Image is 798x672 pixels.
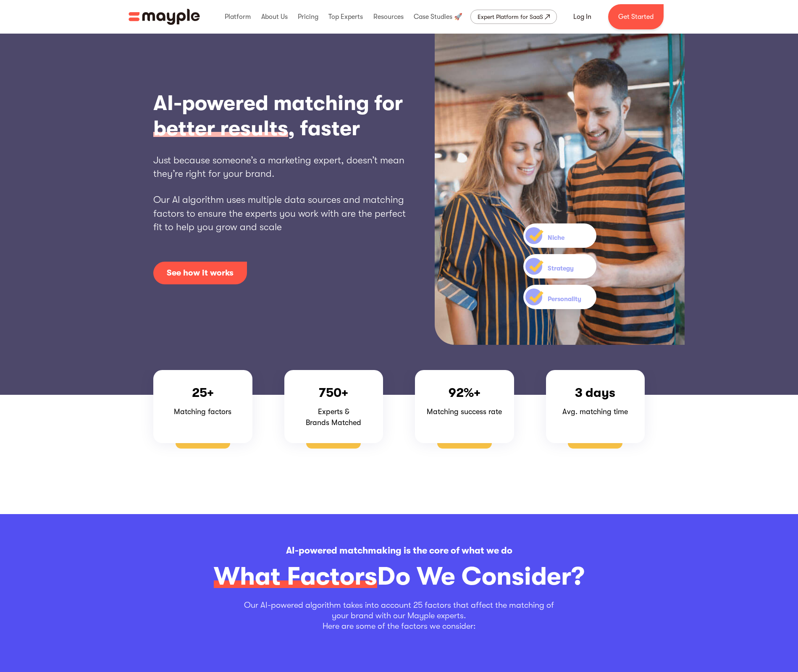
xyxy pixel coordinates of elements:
[153,154,409,181] h2: Just because someone’s a marketing expert, doesn’t mean they’re right for your brand.
[153,116,288,142] span: better results
[214,562,377,591] span: What Factors
[153,546,645,556] p: AI-powered matchmaking is the core of what we do
[478,12,543,22] div: Expert Platform for SaaS
[608,4,664,29] a: Get Started
[167,268,234,278] div: See how it works
[425,407,504,417] div: Matching success rate
[164,385,242,401] h4: 25+
[556,407,635,417] div: Avg. matching time
[556,385,635,401] h4: 3 days
[295,407,373,428] div: Experts & Brands Matched
[153,262,247,284] a: See how it works
[425,385,504,401] h4: 92%+
[153,193,409,234] h2: Our AI algorithm uses multiple data sources and matching factors to ensure the experts you work w...
[237,600,561,631] p: Our AI-powered algorithm takes into account 25 factors that affect the matching of your brand wit...
[548,265,574,272] h3: Strategy
[164,407,242,417] div: Matching factors
[548,234,564,241] h3: Niche
[153,562,645,591] h2: Do We Consider?
[563,7,601,27] a: Log In
[129,9,200,25] img: Mayple logo
[470,10,557,24] a: Expert Platform for SaaS
[548,295,581,303] h3: Personality
[153,91,409,141] h1: AI-powered matching for , faster
[295,385,373,401] h4: 750+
